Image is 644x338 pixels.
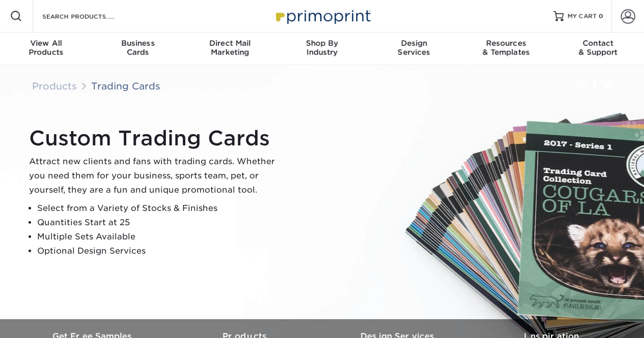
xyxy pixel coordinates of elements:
span: Design [368,39,460,48]
div: & Support [552,39,644,57]
img: Primoprint [271,5,373,27]
span: Resources [460,39,552,48]
li: Multiple Sets Available [37,230,284,244]
a: Resources& Templates [460,33,552,65]
a: DesignServices [368,33,460,65]
div: Marketing [184,39,276,57]
input: SEARCH PRODUCTS..... [41,10,141,22]
a: Contact& Support [552,33,644,65]
a: Products [32,80,77,91]
span: Shop By [276,39,368,48]
li: Select from a Variety of Stocks & Finishes [37,201,284,216]
div: Cards [92,39,184,57]
span: MY CART [568,12,597,21]
a: Shop ByIndustry [276,33,368,65]
span: Direct Mail [184,39,276,48]
div: Services [368,39,460,57]
p: Attract new clients and fans with trading cards. Whether you need them for your business, sports ... [29,155,284,197]
li: Optional Design Services [37,244,284,258]
a: BusinessCards [92,33,184,65]
div: & Templates [460,39,552,57]
div: Industry [276,39,368,57]
a: Trading Cards [91,80,160,91]
span: Contact [552,39,644,48]
h1: Custom Trading Cards [29,126,284,150]
a: Direct MailMarketing [184,33,276,65]
span: Business [92,39,184,48]
li: Quantities Start at 25 [37,216,284,230]
span: 0 [599,13,603,20]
